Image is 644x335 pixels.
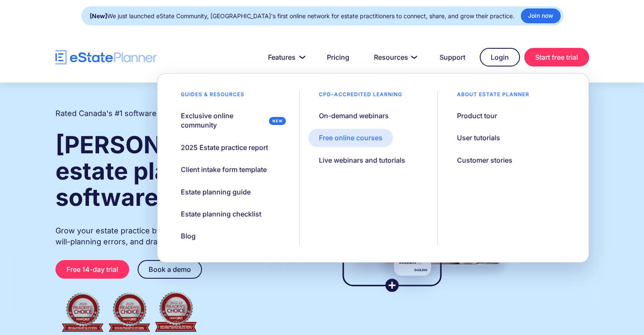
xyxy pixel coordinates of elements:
[170,183,261,201] a: Estate planning guide
[55,225,306,247] p: Grow your estate practice by streamlining client intake, reducing will-planning errors, and draft...
[90,12,107,19] strong: [New]
[457,155,512,165] div: Customer stories
[319,133,382,142] div: Free online courses
[480,48,520,66] a: Login
[258,49,312,66] a: Features
[181,165,267,174] div: Client intake form template
[90,10,514,22] div: We just launched eState Community, [GEOGRAPHIC_DATA]'s first online network for estate practition...
[308,151,416,169] a: Live webinars and tutorials
[308,107,399,125] a: On-demand webinars
[55,50,157,65] a: home
[170,138,279,156] a: 2025 Estate practice report
[55,260,129,279] a: Free 14-day trial
[170,161,277,178] a: Client intake form template
[170,205,272,223] a: Estate planning checklist
[170,227,206,245] a: Blog
[429,49,475,66] a: Support
[181,209,261,219] div: Estate planning checklist
[446,129,511,147] a: User tutorials
[364,49,425,66] a: Resources
[521,8,561,23] a: Join now
[446,107,508,125] a: Product tour
[457,111,497,120] div: Product tour
[181,187,251,197] div: Estate planning guide
[446,91,540,102] div: About estate planner
[138,260,202,279] a: Book a demo
[308,129,393,147] a: Free online courses
[170,91,255,102] div: Guides & resources
[181,231,196,241] div: Blog
[524,48,589,66] a: Start free trial
[317,49,359,66] a: Pricing
[308,91,413,102] div: CPD–accredited learning
[457,133,500,142] div: User tutorials
[55,130,305,212] strong: [PERSON_NAME] and estate planning software
[181,111,265,130] div: Exclusive online community
[181,143,268,152] div: 2025 Estate practice report
[319,155,405,165] div: Live webinars and tutorials
[446,151,523,169] a: Customer stories
[319,111,389,120] div: On-demand webinars
[55,108,242,119] h2: Rated Canada's #1 software for estate practitioners
[170,107,291,134] a: Exclusive online community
